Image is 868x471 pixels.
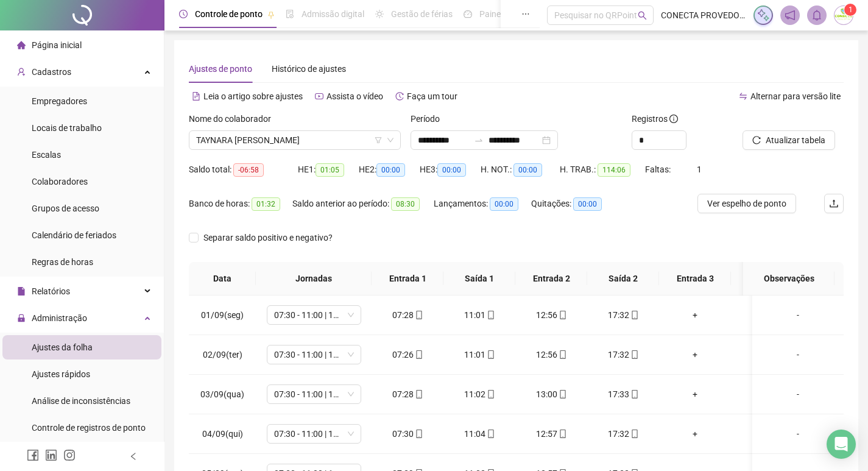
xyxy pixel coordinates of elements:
div: 17:32 [597,308,649,322]
span: 1 [849,5,853,14]
div: 07:28 [381,308,434,322]
div: - [762,427,834,441]
div: 07:28 [381,388,434,401]
div: + [669,348,721,361]
span: CONECTA PROVEDOR DE INTERNET LTDA [661,9,746,22]
div: 12:57 [525,427,577,441]
span: mobile [485,350,495,359]
span: Alternar para versão lite [750,91,841,101]
div: 11:01 [453,308,506,322]
span: bell [811,10,822,21]
div: 17:32 [597,348,649,361]
div: HE 2: [359,163,420,177]
span: mobile [557,390,567,398]
div: 07:30 [381,427,434,441]
span: mobile [557,430,567,438]
span: user-add [17,68,26,76]
span: facebook [27,449,39,461]
span: pushpin [267,11,275,18]
span: mobile [557,311,567,319]
span: Assista o vídeo [326,91,383,101]
th: Entrada 1 [372,262,443,296]
div: Saldo anterior ao período: [292,197,434,211]
th: Entrada 2 [515,262,587,296]
span: Controle de registros de ponto [32,423,146,433]
div: Open Intercom Messenger [827,430,856,459]
span: Análise de inconsistências [32,396,130,406]
span: search [638,11,647,20]
span: mobile [557,350,567,359]
span: 01:05 [316,163,344,177]
th: Data [189,262,256,296]
div: Quitações: [531,197,616,211]
span: Faltas: [645,165,672,174]
span: 1 [697,165,702,174]
span: Leia o artigo sobre ajustes [203,91,303,101]
span: mobile [629,430,639,438]
span: file-text [192,92,200,101]
th: Saída 2 [587,262,659,296]
span: sun [375,10,384,18]
span: instagram [63,449,76,461]
span: reload [752,136,761,144]
span: mobile [414,430,423,438]
span: Admissão digital [302,9,364,19]
div: - [762,348,834,361]
div: HE 3: [420,163,481,177]
span: Colaboradores [32,177,88,186]
div: + [741,308,793,322]
span: 07:30 - 11:00 | 13:00 - 17:30 [274,306,354,324]
span: mobile [414,311,423,319]
span: Faça um tour [407,91,457,101]
span: 08:30 [391,197,420,211]
span: file-done [286,10,294,18]
span: ellipsis [521,10,530,18]
th: Saída 3 [731,262,803,296]
div: 12:56 [525,308,577,322]
span: -06:58 [233,163,264,177]
span: file [17,287,26,296]
span: Escalas [32,150,61,160]
span: swap-right [474,135,484,145]
div: 11:02 [453,388,506,401]
span: Observações [753,272,825,285]
span: 07:30 - 11:00 | 13:00 - 17:30 [274,345,354,364]
span: Grupos de acesso [32,204,99,213]
div: + [741,348,793,361]
span: history [395,92,404,101]
span: 01:32 [252,197,280,211]
span: to [474,135,484,145]
div: + [669,388,721,401]
span: mobile [414,350,423,359]
span: Calendário de feriados [32,230,116,240]
span: mobile [485,311,495,319]
span: Histórico de ajustes [272,64,346,74]
div: + [669,308,721,322]
div: Saldo total: [189,163,298,177]
sup: Atualize o seu contato no menu Meus Dados [844,4,856,16]
div: 11:01 [453,348,506,361]
span: dashboard [464,10,472,18]
label: Período [411,112,448,126]
span: 00:00 [376,163,405,177]
span: Controle de ponto [195,9,263,19]
span: Regras de horas [32,257,93,267]
span: youtube [315,92,323,101]
span: filter [375,136,382,144]
span: 02/09(ter) [203,350,242,359]
div: 07:26 [381,348,434,361]
span: 00:00 [573,197,602,211]
span: Cadastros [32,67,71,77]
span: Empregadores [32,96,87,106]
div: 12:56 [525,348,577,361]
span: TAYNARA LETÍCIA FERREIRA DO NASCIMENTO [196,131,393,149]
span: mobile [485,430,495,438]
th: Jornadas [256,262,372,296]
span: 00:00 [437,163,466,177]
th: Saída 1 [443,262,515,296]
div: Banco de horas: [189,197,292,211]
span: mobile [629,311,639,319]
span: 114:06 [598,163,630,177]
span: 00:00 [513,163,542,177]
button: Ver espelho de ponto [697,194,796,213]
